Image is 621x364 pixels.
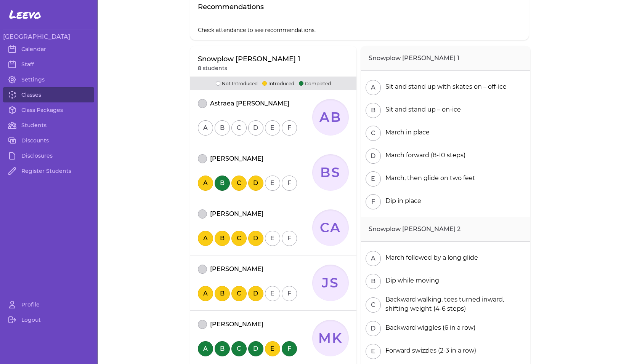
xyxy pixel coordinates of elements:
[210,154,263,163] p: [PERSON_NAME]
[216,80,258,87] p: Not Introduced
[248,341,263,356] button: D
[265,120,280,136] button: E
[198,2,264,12] p: Recommendations
[198,120,213,136] button: A
[382,105,461,114] div: Sit and stand up – on-ice
[215,286,230,301] button: B
[366,321,381,336] button: D
[366,251,381,266] button: A
[321,275,339,291] text: JS
[3,72,94,87] a: Settings
[3,148,94,163] a: Disclosures
[282,120,297,136] button: F
[366,148,381,164] button: D
[282,286,297,301] button: F
[215,176,230,191] button: B
[366,274,381,289] button: B
[3,87,94,102] a: Classes
[382,346,476,355] div: Forward swizzles (2-3 in a row)
[3,102,94,118] a: Class Packages
[265,341,280,356] button: E
[231,120,247,136] button: C
[248,120,263,136] button: D
[215,231,230,246] button: B
[382,174,475,183] div: March, then glide on two feet
[198,176,213,191] button: A
[210,265,263,274] p: [PERSON_NAME]
[215,341,230,356] button: B
[265,176,280,191] button: E
[366,194,381,209] button: F
[198,265,207,274] button: attendance
[248,231,263,246] button: D
[3,118,94,133] a: Students
[319,109,342,125] text: AB
[361,46,530,71] h2: Snowplow [PERSON_NAME] 1
[198,286,213,301] button: A
[198,64,300,72] p: 8 students
[198,209,207,219] button: attendance
[320,164,341,180] text: Bs
[382,151,465,160] div: March forward (8-10 steps)
[382,276,439,285] div: Dip while moving
[210,209,263,219] p: [PERSON_NAME]
[262,80,294,87] p: Introduced
[318,330,343,346] text: MK
[198,54,300,64] p: Snowplow [PERSON_NAME] 1
[382,253,478,262] div: March followed by a long glide
[215,120,230,136] button: B
[3,32,94,42] h3: [GEOGRAPHIC_DATA]
[382,323,475,332] div: Backward wiggles (6 in a row)
[198,99,207,108] button: attendance
[198,320,207,329] button: attendance
[265,231,280,246] button: E
[361,217,530,242] h2: Snowplow [PERSON_NAME] 2
[265,286,280,301] button: E
[231,231,247,246] button: C
[3,42,94,57] a: Calendar
[210,99,289,108] p: Astraea [PERSON_NAME]
[282,231,297,246] button: F
[382,128,430,137] div: March in place
[3,163,94,179] a: Register Students
[366,297,381,313] button: C
[3,312,94,327] a: Logout
[366,171,381,187] button: E
[282,176,297,191] button: F
[231,286,247,301] button: C
[248,286,263,301] button: D
[3,297,94,312] a: Profile
[366,103,381,118] button: B
[3,133,94,148] a: Discounts
[382,196,421,206] div: Dip in place
[231,341,247,356] button: C
[198,231,213,246] button: A
[210,320,263,329] p: [PERSON_NAME]
[231,176,247,191] button: C
[366,80,381,95] button: A
[3,57,94,72] a: Staff
[190,20,529,40] p: Check attendance to see recommendations.
[366,126,381,141] button: C
[319,220,341,236] text: CA
[382,295,526,313] div: Backward walking, toes turned inward, shifting weight (4-6 steps)
[366,344,381,359] button: E
[282,341,297,356] button: F
[198,341,213,356] button: A
[198,154,207,163] button: attendance
[9,8,41,21] span: Leevo
[382,82,507,91] div: Sit and stand up with skates on – off-ice
[248,176,263,191] button: D
[299,80,331,87] p: Completed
